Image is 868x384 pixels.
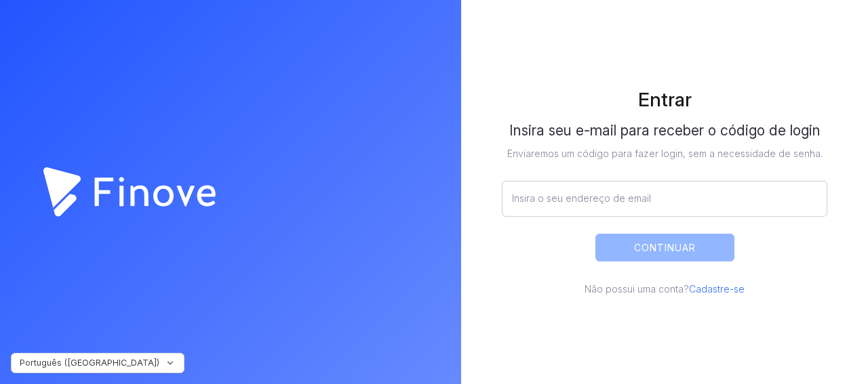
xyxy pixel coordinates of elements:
[11,353,184,373] button: Português ([GEOGRAPHIC_DATA])
[502,122,827,143] h1: Insira seu e-mail para receber o código de login
[595,234,734,261] button: CONTINUAR
[20,358,159,368] span: Português ([GEOGRAPHIC_DATA])
[502,146,827,161] p: Enviaremos um código para fazer login, sem a necessidade de senha.
[689,283,745,295] a: Cadastre-se
[502,88,827,112] h1: Entrar
[502,181,827,216] input: Insira o seu endereço de email
[502,282,827,296] p: Não possui uma conta?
